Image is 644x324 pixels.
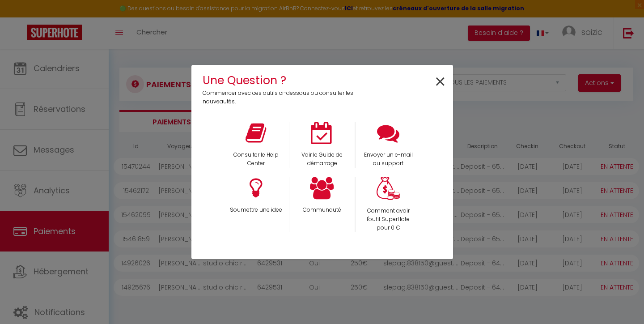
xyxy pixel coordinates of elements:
p: Soumettre une idee [229,206,283,214]
p: Comment avoir l'outil SuperHote pour 0 € [361,207,415,232]
p: Voir le Guide de démarrage [295,151,349,168]
h4: Une Question ? [203,72,360,89]
p: Commencer avec ces outils ci-dessous ou consulter les nouveautés. [203,89,360,106]
button: Close [434,72,446,92]
span: × [434,68,446,96]
button: Ouvrir le widget de chat LiveChat [7,4,34,30]
p: Consulter le Help Center [229,151,283,168]
p: Envoyer un e-mail au support [361,151,415,168]
img: Money bag [377,177,400,200]
p: Communauté [295,206,349,214]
